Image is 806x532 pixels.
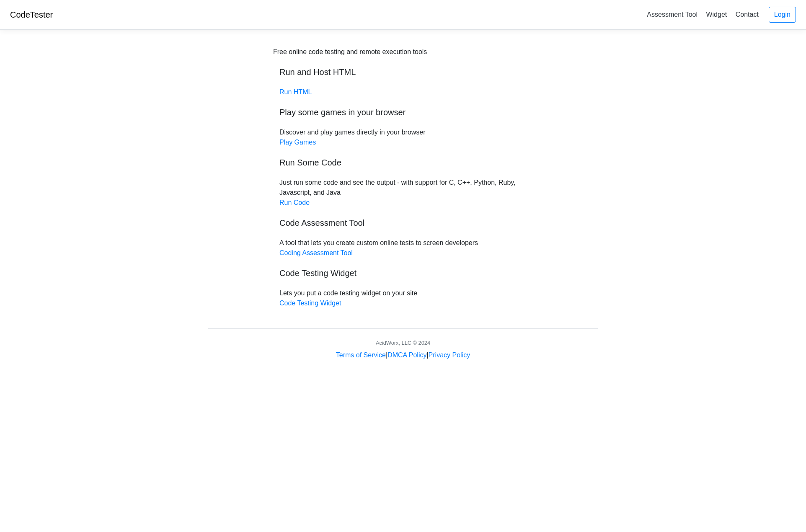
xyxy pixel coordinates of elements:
[279,199,310,206] a: Run Code
[279,218,527,228] h5: Code Assessment Tool
[10,10,53,19] a: CodeTester
[732,8,762,21] a: Contact
[279,107,527,117] h5: Play some games in your browser
[336,350,470,360] div: | |
[279,88,312,96] a: Run HTML
[643,8,701,21] a: Assessment Tool
[279,139,316,146] a: Play Games
[279,158,527,168] h5: Run Some Code
[769,7,796,23] a: Login
[279,268,527,278] h5: Code Testing Widget
[336,351,386,359] a: Terms of Service
[376,339,430,347] div: AcidWorx, LLC © 2024
[273,47,427,57] div: Free online code testing and remote execution tools
[387,351,426,359] a: DMCA Policy
[279,67,527,77] h5: Run and Host HTML
[429,351,470,359] a: Privacy Policy
[279,300,341,307] a: Code Testing Widget
[273,47,533,308] div: Discover and play games directly in your browser Just run some code and see the output - with sup...
[703,8,730,21] a: Widget
[279,249,353,256] a: Coding Assessment Tool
